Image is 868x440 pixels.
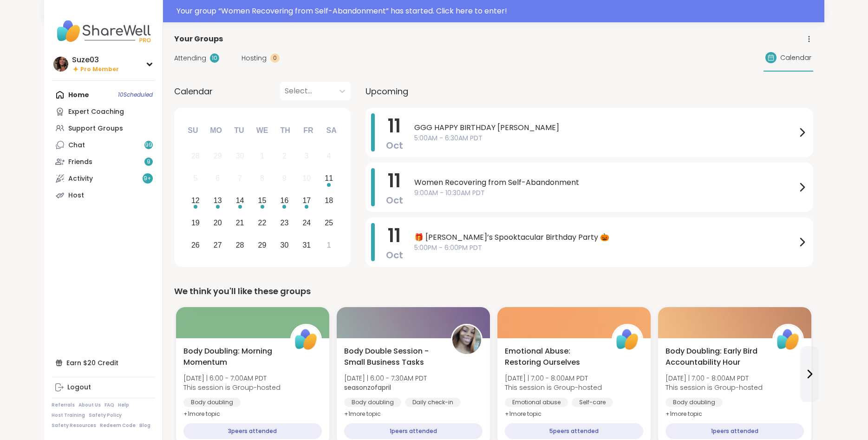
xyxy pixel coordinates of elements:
[236,150,244,162] div: 30
[344,383,391,392] b: seasonzofapril
[344,398,401,407] div: Body doubling
[258,239,267,251] div: 29
[260,172,264,184] div: 8
[68,191,84,200] div: Host
[118,402,129,408] a: Help
[230,213,250,233] div: Choose Tuesday, October 21st, 2025
[184,145,340,256] div: month 2025-10
[176,6,819,17] div: Your group “ Women Recovering from Self-Abandonment ” has started. Click here to enter!
[274,235,294,255] div: Choose Thursday, October 30th, 2025
[183,383,281,392] span: This session is Group-hosted
[89,412,122,419] a: Safety Policy
[68,107,124,117] div: Expert Coaching
[193,172,197,184] div: 5
[229,120,249,141] div: Tu
[186,191,206,211] div: Choose Sunday, October 12th, 2025
[325,194,333,207] div: 18
[505,423,643,439] div: 5 peers attended
[666,383,763,392] span: This session is Group-hosted
[297,146,317,166] div: Not available Friday, October 3rd, 2025
[214,217,222,229] div: 20
[104,402,114,408] a: FAQ
[144,175,151,183] span: 9 +
[186,213,206,233] div: Choose Sunday, October 19th, 2025
[298,120,319,141] div: Fr
[613,325,642,354] img: ShareWell
[666,423,804,439] div: 1 peers attended
[52,355,155,371] div: Earn $20 Credit
[191,150,200,162] div: 28
[147,158,150,166] span: 9
[386,249,403,262] span: Oct
[386,194,403,207] span: Oct
[230,169,250,189] div: Not available Tuesday, October 7th, 2025
[52,402,75,408] a: Referrals
[52,412,85,419] a: Host Training
[505,398,568,407] div: Emotional abuse
[260,150,264,162] div: 1
[302,172,311,184] div: 10
[666,398,723,407] div: Body doubling
[386,139,403,152] span: Oct
[297,235,317,255] div: Choose Friday, October 31st, 2025
[52,153,155,170] a: Friends9
[68,141,85,150] div: Chat
[282,150,287,162] div: 2
[505,374,602,383] span: [DATE] | 7:00 - 8:00AM PDT
[238,172,242,184] div: 7
[292,325,320,354] img: ShareWell
[319,191,339,211] div: Choose Saturday, October 18th, 2025
[252,213,272,233] div: Choose Wednesday, October 22nd, 2025
[252,169,272,189] div: Not available Wednesday, October 8th, 2025
[174,85,213,98] span: Calendar
[52,137,155,153] a: Chat99
[302,239,311,251] div: 31
[414,133,796,143] span: 5:00AM - 6:30AM PDT
[414,177,796,188] span: Women Recovering from Self-Abandonment
[215,172,220,184] div: 6
[319,169,339,189] div: Choose Saturday, October 11th, 2025
[191,217,200,229] div: 19
[183,120,203,141] div: Su
[252,235,272,255] div: Choose Wednesday, October 29th, 2025
[327,150,331,162] div: 4
[302,217,311,229] div: 24
[282,172,287,184] div: 9
[52,422,96,429] a: Safety Resources
[52,187,155,204] a: Host
[210,53,219,63] div: 10
[183,346,280,368] span: Body Doubling: Morning Momentum
[52,170,155,187] a: Activity9+
[208,213,228,233] div: Choose Monday, October 20th, 2025
[52,15,155,47] img: ShareWell Nav Logo
[139,422,150,429] a: Blog
[270,53,280,63] div: 0
[281,217,289,229] div: 23
[774,325,803,354] img: ShareWell
[319,213,339,233] div: Choose Saturday, October 25th, 2025
[214,239,222,251] div: 27
[505,346,601,368] span: Emotional Abuse: Restoring Ourselves
[258,217,267,229] div: 22
[414,122,796,133] span: GGG HAPPY BIRTHDAY [PERSON_NAME]
[281,194,289,207] div: 16
[302,194,311,207] div: 17
[214,194,222,207] div: 13
[100,422,136,429] a: Redeem Code
[186,169,206,189] div: Not available Sunday, October 5th, 2025
[297,169,317,189] div: Not available Friday, October 10th, 2025
[281,239,289,251] div: 30
[388,113,401,139] span: 11
[68,174,93,184] div: Activity
[414,243,796,253] span: 5:00PM - 6:00PM PDT
[241,53,267,63] span: Hosting
[78,402,101,408] a: About Us
[274,169,294,189] div: Not available Thursday, October 9th, 2025
[72,55,119,65] div: Suze03
[344,374,427,383] span: [DATE] | 6:00 - 7:30AM PDT
[274,213,294,233] div: Choose Thursday, October 23rd, 2025
[52,379,155,396] a: Logout
[274,191,294,211] div: Choose Thursday, October 16th, 2025
[319,235,339,255] div: Choose Saturday, November 1st, 2025
[52,103,155,120] a: Expert Coaching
